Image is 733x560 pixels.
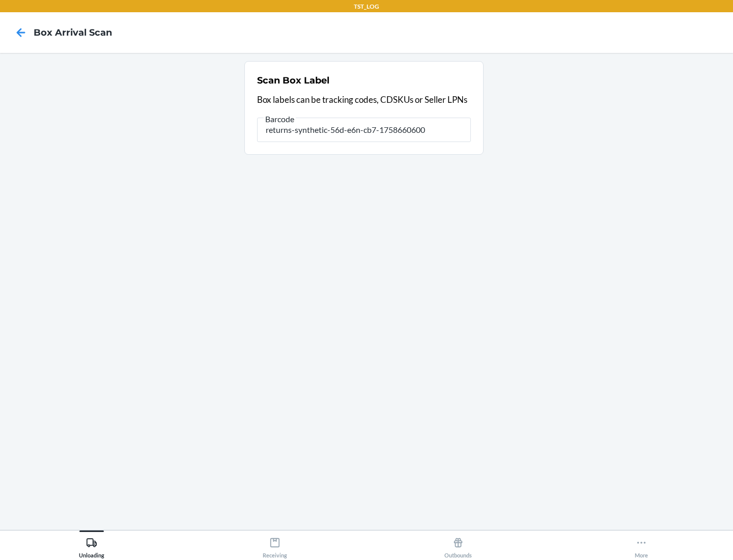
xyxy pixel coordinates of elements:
h4: Box Arrival Scan [34,26,112,39]
button: Outbounds [366,530,550,558]
div: Receiving [263,533,287,558]
div: Outbounds [444,533,472,558]
div: Unloading [79,533,104,558]
button: More [550,530,733,558]
div: More [635,533,648,558]
input: Barcode [257,118,471,142]
p: Box labels can be tracking codes, CDSKUs or Seller LPNs [257,93,471,106]
p: TST_LOG [354,2,379,11]
span: Barcode [264,114,296,124]
button: Receiving [183,530,366,558]
h2: Scan Box Label [257,74,329,87]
